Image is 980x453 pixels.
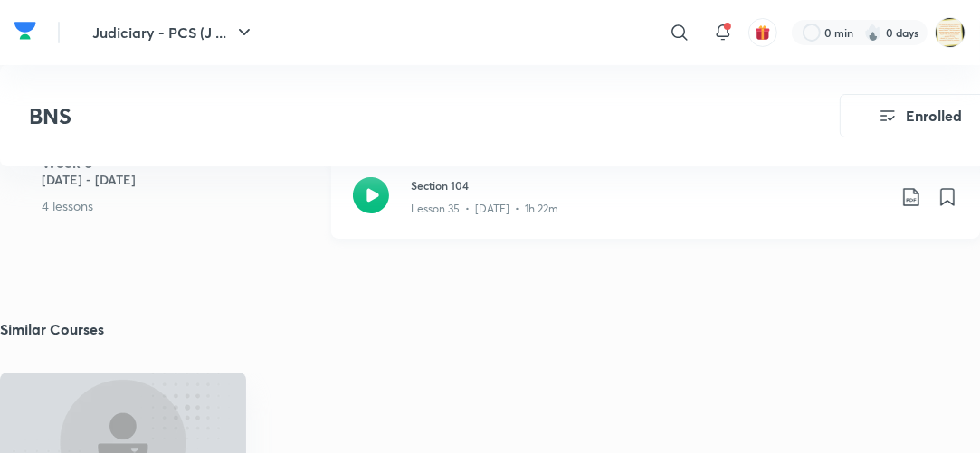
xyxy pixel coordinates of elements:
[755,24,771,41] img: avatar
[14,17,36,44] img: Company Logo
[331,156,980,260] a: Section 104Lesson 35 • [DATE] • 1h 22m
[81,14,266,51] button: Judiciary - PCS (J ...
[864,24,882,42] img: streak
[14,17,36,49] a: Company Logo
[42,196,318,215] p: 4 lessons
[935,17,966,48] img: ANJALI Dogra
[42,170,318,189] h5: [DATE] - [DATE]
[748,18,777,47] button: avatar
[411,201,558,217] p: Lesson 35 • [DATE] • 1h 22m
[411,177,886,193] h3: Section 104
[29,103,737,129] h3: BNS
